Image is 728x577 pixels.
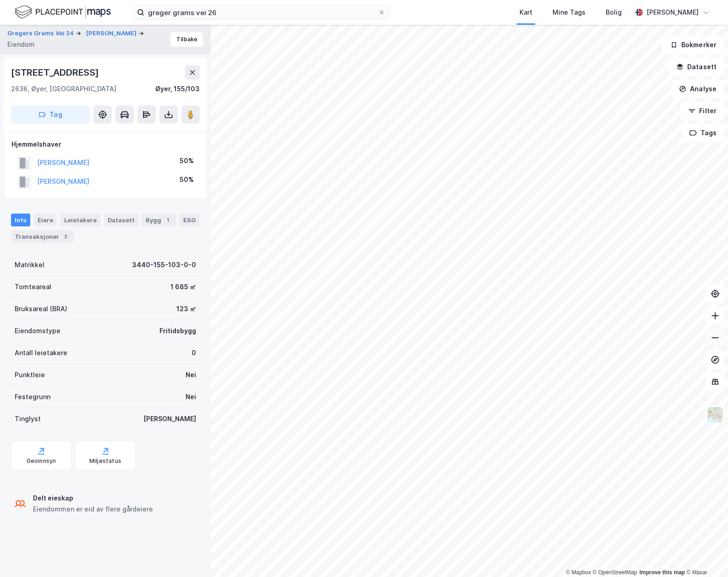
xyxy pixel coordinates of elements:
div: 2 [61,232,70,241]
div: Bygg [142,214,176,226]
div: Nei [186,391,196,402]
div: Matrikkel [15,259,44,270]
div: Festegrunn [15,391,50,402]
div: Leietakere [60,214,100,226]
div: 50% [180,174,194,185]
div: Hjemmelshaver [11,139,199,150]
input: Søk på adresse, matrikkel, gårdeiere, leietakere eller personer [144,5,378,19]
button: Bokmerker [662,36,724,54]
div: Geoinnsyn [27,457,56,465]
div: Miljøstatus [89,457,121,465]
div: [STREET_ADDRESS] [11,65,101,80]
div: Delt eieskap [33,493,153,504]
div: Øyer, 155/103 [155,83,200,94]
div: Kontrollprogram for chat [682,533,728,577]
div: Eiendommen er eid av flere gårdeiere [33,504,153,515]
button: Tag [11,105,90,124]
div: 1 [163,215,172,225]
iframe: Chat Widget [682,533,728,577]
div: Eiere [34,214,57,226]
div: 123 ㎡ [176,303,196,314]
div: Datasett [104,214,138,226]
div: 50% [180,155,194,166]
button: Gregers Grams Vei 24 [7,29,76,38]
div: ESG [180,214,199,226]
button: Tags [682,124,724,142]
a: Mapbox [566,569,591,576]
div: Eiendomstype [15,325,60,336]
div: Eiendom [7,39,35,50]
div: Transaksjoner [11,230,74,243]
div: Nei [186,369,196,380]
div: [PERSON_NAME] [143,413,196,424]
div: 0 [192,347,196,358]
div: [PERSON_NAME] [646,7,699,18]
button: Datasett [668,58,724,76]
button: Filter [680,102,724,120]
img: logo.f888ab2527a4732fd821a326f86c7f29.svg [15,4,111,20]
div: Info [11,214,30,226]
div: Fritidsbygg [159,325,196,336]
div: Tomteareal [15,281,51,292]
div: Kart [520,7,532,18]
div: 2636, Øyer, [GEOGRAPHIC_DATA] [11,83,116,94]
button: Tilbake [170,32,203,47]
div: 3440-155-103-0-0 [132,259,196,270]
div: Bolig [606,7,622,18]
a: Improve this map [640,569,685,576]
div: Tinglyst [15,413,41,424]
div: Mine Tags [553,7,586,18]
div: Antall leietakere [15,347,67,358]
div: 1 685 ㎡ [170,281,196,292]
button: Analyse [671,80,724,98]
img: Z [706,406,724,423]
a: OpenStreetMap [593,569,637,576]
div: Punktleie [15,369,45,380]
button: [PERSON_NAME] [86,29,138,38]
div: Bruksareal (BRA) [15,303,67,314]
